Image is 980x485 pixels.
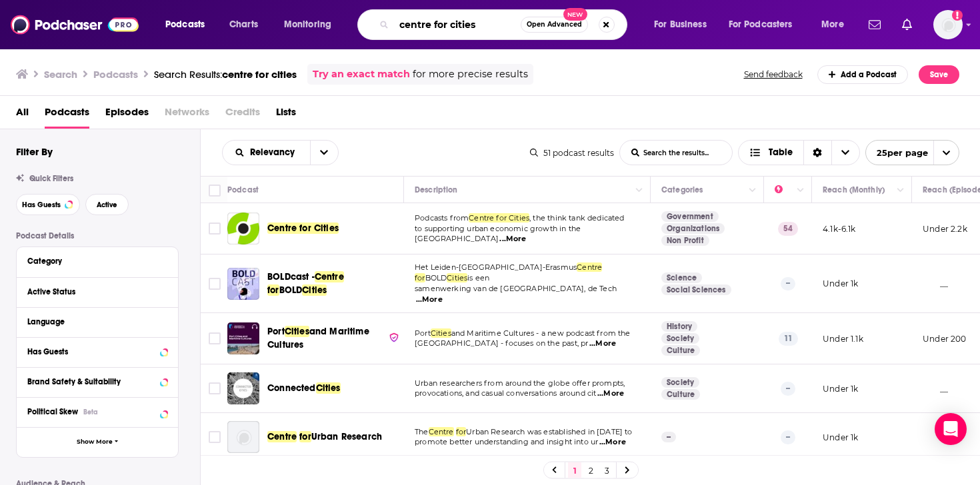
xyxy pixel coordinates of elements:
[415,273,425,282] span: for
[793,183,809,199] button: Column Actions
[209,382,221,394] span: Toggle select row
[85,194,129,215] button: Active
[456,427,467,436] span: for
[923,223,967,235] p: Under 2.2k
[599,437,626,448] span: ...More
[267,431,297,442] span: Centre
[584,462,597,478] a: 2
[209,332,221,344] span: Toggle select row
[16,145,53,158] h2: Filter By
[933,10,963,39] img: User Profile
[27,343,167,360] button: Has Guests
[738,140,860,165] h2: Choose View
[267,223,339,234] span: Centre for Cities
[154,68,297,81] div: Search Results:
[209,223,221,235] span: Toggle select row
[45,101,89,129] a: Podcasts
[863,13,886,36] a: Show notifications dropdown
[577,262,602,272] span: Centre
[821,15,844,34] span: More
[779,332,798,345] p: 11
[661,235,709,246] a: Non Profit
[429,427,454,436] span: Centre
[778,222,798,235] p: 54
[27,317,159,326] div: Language
[227,421,259,453] a: Centre for Urban Research
[315,271,344,282] span: Centre
[313,67,410,82] a: Try an exact match
[250,148,299,157] span: Relevancy
[27,407,78,416] span: Political Skew
[105,101,149,129] a: Episodes
[77,438,113,446] span: Show More
[316,382,341,394] span: Cities
[466,427,632,436] span: Urban Research was established in [DATE] to
[823,223,856,235] p: 4.1k-6.1k
[11,12,139,37] img: Podchaser - Follow, Share and Rate Podcasts
[27,256,159,266] div: Category
[812,14,861,35] button: open menu
[156,14,222,35] button: open menu
[221,14,266,35] a: Charts
[568,462,581,478] a: 1
[451,328,631,338] span: and Maritime Cultures - a new podcast from the
[823,383,858,394] p: Under 1k
[225,101,260,129] span: Credits
[299,431,311,442] span: for
[267,430,382,444] a: CentreforUrban Research
[267,326,369,350] span: and Maritime Cultures
[17,427,178,457] button: Show More
[661,211,719,222] a: Government
[415,338,588,348] span: [GEOGRAPHIC_DATA] - focuses on the past, pr
[469,213,529,223] span: Centre for Cities
[27,347,156,356] div: Has Guests
[563,8,587,21] span: New
[267,284,279,296] span: for
[227,372,259,404] img: Connected Cities
[227,322,259,354] a: Port Cities and Maritime Cultures
[589,338,616,349] span: ...More
[302,284,327,296] span: Cities
[276,101,296,129] a: Lists
[823,432,858,443] p: Under 1k
[769,148,793,157] span: Table
[661,321,697,332] a: History
[865,140,959,165] button: open menu
[823,182,885,198] div: Reach (Monthly)
[923,278,948,289] p: __
[222,68,297,81] span: centre for cities
[919,65,959,84] button: Save
[781,430,795,444] p: --
[16,231,179,241] p: Podcast Details
[275,14,349,35] button: open menu
[27,283,167,300] button: Active Status
[27,252,167,269] button: Category
[285,326,309,337] span: Cities
[267,326,285,337] span: Port
[661,272,702,283] a: Science
[431,328,451,338] span: Cities
[527,21,582,28] span: Open Advanced
[27,313,167,330] button: Language
[740,69,807,80] button: Send feedback
[600,462,613,478] a: 3
[227,268,259,300] img: BOLDcast - Centre for BOLD Cities
[631,183,647,199] button: Column Actions
[720,14,812,35] button: open menu
[499,234,526,244] span: ...More
[893,183,909,199] button: Column Actions
[370,9,640,40] div: Search podcasts, credits, & more...
[897,13,917,36] a: Show notifications dropdown
[223,148,310,157] button: open menu
[933,10,963,39] span: Logged in as LTsub
[645,14,723,35] button: open menu
[661,284,731,295] a: Social Sciences
[729,15,793,34] span: For Podcasters
[661,345,700,356] a: Culture
[415,427,429,436] span: The
[227,213,259,244] img: Centre for Cities
[229,15,258,34] span: Charts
